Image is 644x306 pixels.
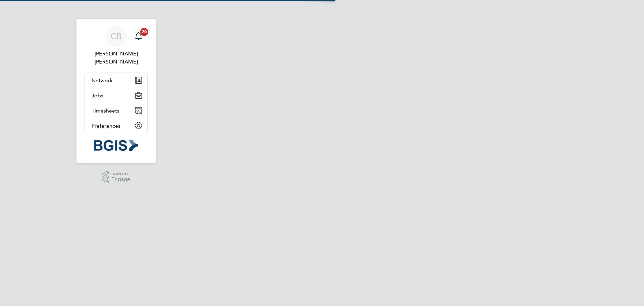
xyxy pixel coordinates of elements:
[111,32,121,41] span: CB
[85,118,147,133] button: Preferences
[85,26,148,66] a: CB[PERSON_NAME] [PERSON_NAME]
[85,73,147,88] button: Network
[132,26,145,47] a: 20
[85,88,147,103] button: Jobs
[92,92,103,99] span: Jobs
[85,50,148,66] span: Connor Burns
[85,103,147,118] button: Timesheets
[92,123,120,129] span: Preferences
[102,171,130,184] a: Powered byEngage
[111,177,130,182] span: Engage
[111,171,130,177] span: Powered by
[94,140,138,151] img: bgis-logo-retina.png
[140,28,148,36] span: 20
[85,140,148,151] a: Go to home page
[92,107,119,114] span: Timesheets
[76,19,156,163] nav: Main navigation
[92,77,113,84] span: Network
